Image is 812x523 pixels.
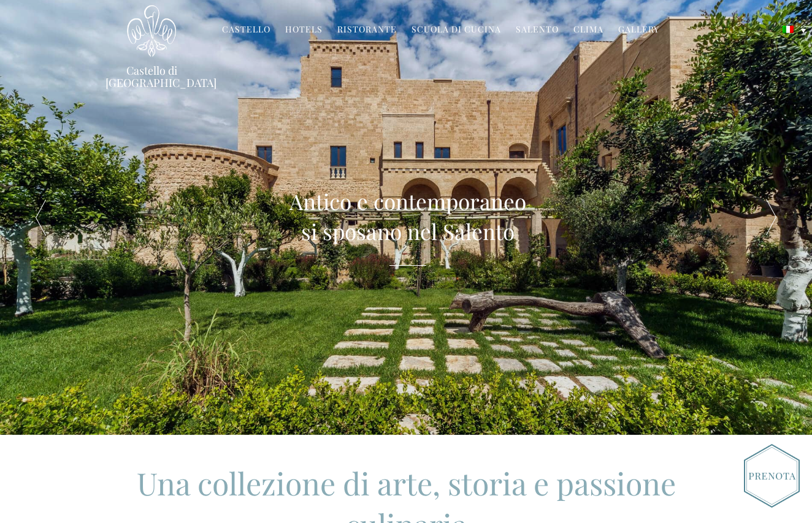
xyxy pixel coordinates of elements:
[337,23,397,37] a: Ristorante
[127,5,176,57] img: Castello di Ugento
[412,23,501,37] a: Scuola di Cucina
[618,23,659,37] a: Gallery
[285,23,323,37] a: Hotels
[516,23,559,37] a: Salento
[573,23,603,37] a: Clima
[222,23,270,37] a: Castello
[744,444,800,508] img: Book_Button_Italian.png
[783,26,794,33] img: Italiano
[105,64,197,89] a: Castello di [GEOGRAPHIC_DATA]
[289,186,526,247] h2: Antico e contemporaneo si sposano nel Salento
